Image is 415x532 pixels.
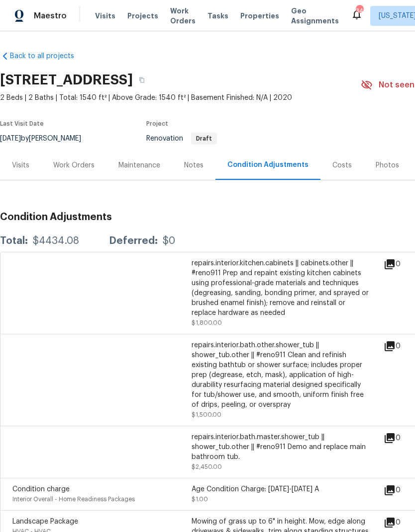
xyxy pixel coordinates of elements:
[192,464,222,470] span: $2,450.00
[33,236,79,246] div: $4434.08
[53,160,95,170] div: Work Orders
[192,320,222,326] span: $1,800.00
[356,6,363,16] div: 34
[376,160,399,170] div: Photos
[240,11,279,21] span: Properties
[163,236,175,246] div: $0
[12,160,29,170] div: Visits
[170,6,196,26] span: Work Orders
[12,486,70,493] span: Condition charge
[192,484,371,494] div: Age Condition Charge: [DATE]-[DATE] A
[12,518,78,525] span: Landscape Package
[118,160,160,170] div: Maintenance
[192,412,221,418] span: $1,500.00
[291,6,339,26] span: Geo Assignments
[12,496,135,502] span: Interior Overall - Home Readiness Packages
[95,11,115,21] span: Visits
[192,496,208,502] span: $1.00
[207,12,228,19] span: Tasks
[192,432,371,462] div: repairs.interior.bath.master.shower_tub || shower_tub.other || #reno911 Demo and replace main bat...
[127,11,158,21] span: Projects
[133,71,151,89] button: Copy Address
[34,11,67,21] span: Maestro
[192,340,371,410] div: repairs.interior.bath.other.shower_tub || shower_tub.other || #reno911 Clean and refinish existin...
[227,160,309,170] div: Condition Adjustments
[146,135,217,142] span: Renovation
[192,258,371,318] div: repairs.interior.kitchen.cabinets || cabinets.other || #reno911 Prep and repaint existing kitchen...
[109,236,158,246] div: Deferred:
[332,160,352,170] div: Costs
[146,121,168,127] span: Project
[184,160,204,170] div: Notes
[192,136,216,142] span: Draft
